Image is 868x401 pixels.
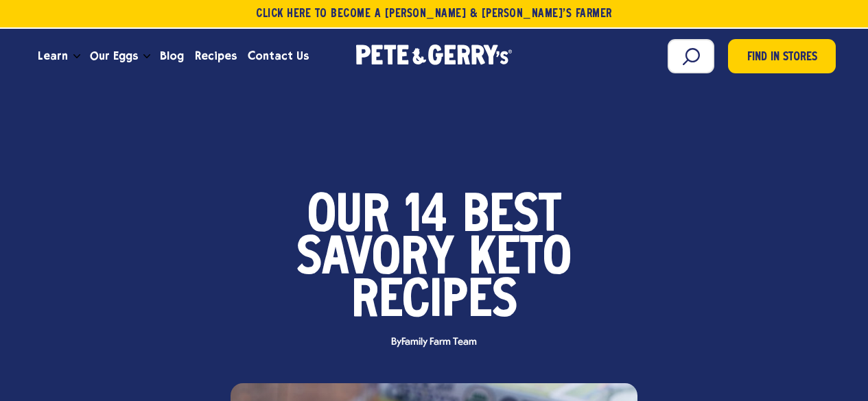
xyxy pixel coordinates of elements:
[296,239,454,281] span: Savory
[351,281,517,324] span: Recipes
[189,38,242,75] a: Recipes
[469,239,572,281] span: Keto
[160,47,184,64] span: Blog
[747,49,817,67] span: Find in Stores
[248,47,309,64] span: Contact Us
[90,47,138,64] span: Our Eggs
[38,47,68,64] span: Learn
[84,38,143,75] a: Our Eggs
[195,47,237,64] span: Recipes
[32,38,73,75] a: Learn
[154,38,189,75] a: Blog
[307,196,390,239] span: Our
[401,337,476,348] span: Family Farm Team
[405,196,447,239] span: 14
[143,54,150,59] button: Open the dropdown menu for Our Eggs
[384,337,483,348] span: By
[73,54,80,59] button: Open the dropdown menu for Learn
[728,39,836,73] a: Find in Stores
[668,39,714,73] input: Search
[462,196,561,239] span: Best
[242,38,314,75] a: Contact Us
